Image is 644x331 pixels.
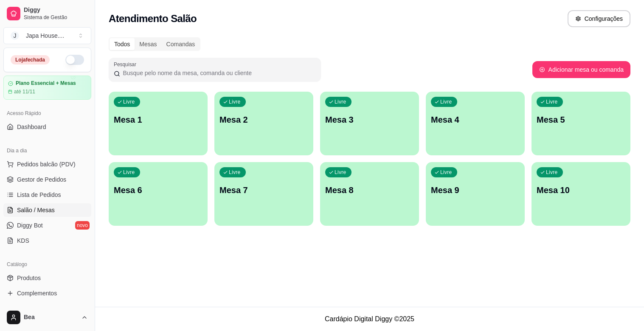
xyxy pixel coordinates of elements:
[532,61,630,78] button: Adicionar mesa ou comanda
[320,92,419,155] button: LivreMesa 3
[17,191,61,199] span: Lista de Pedidos
[440,98,452,105] p: Livre
[532,92,630,155] button: LivreMesa 5
[114,184,202,196] p: Mesa 6
[95,307,644,331] footer: Cardápio Digital Diggy © 2025
[123,169,135,176] p: Livre
[3,234,91,247] a: KDS
[3,188,91,202] a: Lista de Pedidos
[325,114,414,126] p: Mesa 3
[426,92,525,155] button: LivreMesa 4
[440,169,452,176] p: Livre
[123,98,135,105] p: Livre
[3,173,91,186] a: Gestor de Pedidos
[120,69,316,77] input: Pesquisar
[3,286,91,300] a: Complementos
[219,114,308,126] p: Mesa 2
[3,27,91,44] button: Select a team
[214,162,313,226] button: LivreMesa 7
[24,314,78,321] span: Bea
[537,184,625,196] p: Mesa 10
[229,98,241,105] p: Livre
[3,219,91,232] a: Diggy Botnovo
[325,184,414,196] p: Mesa 8
[109,12,197,25] h2: Atendimento Salão
[537,114,625,126] p: Mesa 5
[431,114,520,126] p: Mesa 4
[3,76,91,100] a: Plano Essencial + Mesasaté 11/11
[3,107,91,120] div: Acesso Rápido
[3,144,91,157] div: Dia a dia
[65,55,84,65] button: Alterar Status
[17,221,43,230] span: Diggy Bot
[335,98,346,105] p: Livre
[17,160,76,168] span: Pedidos balcão (PDV)
[568,10,630,27] button: Configurações
[11,31,19,40] span: J
[26,31,64,40] div: Japa House. ...
[17,236,29,245] span: KDS
[17,289,57,297] span: Complementos
[17,274,41,282] span: Produtos
[114,61,139,68] label: Pesquisar
[110,38,135,50] div: Todos
[3,3,91,24] a: DiggySistema de Gestão
[3,203,91,217] a: Salão / Mesas
[16,80,76,87] article: Plano Essencial + Mesas
[114,114,202,126] p: Mesa 1
[17,175,66,184] span: Gestor de Pedidos
[3,120,91,134] a: Dashboard
[546,169,558,176] p: Livre
[3,271,91,285] a: Produtos
[109,92,208,155] button: LivreMesa 1
[162,38,200,50] div: Comandas
[24,6,88,14] span: Diggy
[109,162,208,226] button: LivreMesa 6
[14,88,35,95] article: até 11/11
[24,14,88,21] span: Sistema de Gestão
[17,206,55,214] span: Salão / Mesas
[3,258,91,271] div: Catálogo
[3,307,91,328] button: Bea
[532,162,630,226] button: LivreMesa 10
[229,169,241,176] p: Livre
[320,162,419,226] button: LivreMesa 8
[17,123,46,131] span: Dashboard
[546,98,558,105] p: Livre
[335,169,346,176] p: Livre
[135,38,161,50] div: Mesas
[3,157,91,171] button: Pedidos balcão (PDV)
[11,55,50,65] div: Loja fechada
[219,184,308,196] p: Mesa 7
[431,184,520,196] p: Mesa 9
[214,92,313,155] button: LivreMesa 2
[426,162,525,226] button: LivreMesa 9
